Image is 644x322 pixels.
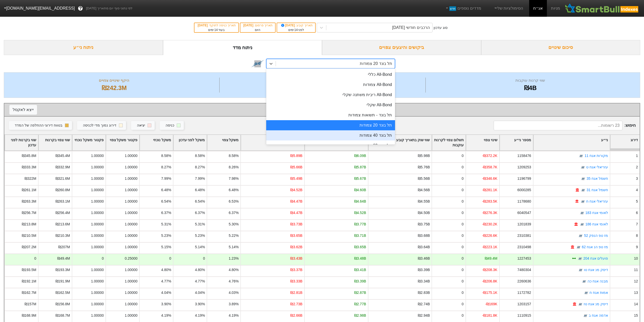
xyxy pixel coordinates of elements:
div: 4.80% [229,267,239,273]
div: 0 [462,244,464,250]
div: ₪263.1M [56,199,70,204]
div: ₪3.65B [354,244,366,250]
div: תל בונד - תשואות צמודות [266,110,395,120]
div: 1158476 [517,153,531,158]
div: 4.19% [229,313,239,318]
button: דירוג נמוך מדי לכניסה [77,121,126,130]
a: הסימולציות שלי [491,3,525,13]
div: ₪3.62B [290,244,302,250]
div: 1.00000 [125,153,137,158]
div: תאריך כניסה לתוקף : [197,23,236,28]
div: 4.77% [195,279,205,284]
a: חשמל אגח 31 [587,188,608,192]
div: תאריך קובע : [280,23,312,28]
div: 8 [636,233,638,238]
div: היקף שינויים צפויים [10,78,218,83]
div: ₪3.48B [354,256,366,261]
div: -₪346.6K [482,176,497,181]
button: בטווח דירוגי ההחלפה של המדד [9,121,72,130]
div: ביקושים והיצעים צפויים [322,40,481,55]
div: ₪4.47B [290,210,302,216]
div: 4.76% [229,279,239,284]
div: 4.04% [195,290,205,295]
div: 5.22% [229,233,239,238]
img: tase link [580,165,585,170]
div: 1.00000 [91,244,104,250]
img: tase link [580,211,585,216]
a: עזריאלי אגח ט [586,165,608,169]
div: 7 [636,222,638,227]
div: 1.00000 [91,301,104,307]
a: מקורות אגח 11 [585,154,608,158]
div: ₪213.6M [56,222,70,227]
div: All-Bond ריבית משתנה שקלי [266,90,395,100]
div: 1 [636,153,638,158]
div: 0 [462,176,464,181]
div: Toggle SortBy [173,135,207,151]
div: 1.00000 [91,176,104,181]
img: tase link [580,222,585,227]
div: -₪208.3K [482,267,497,273]
img: tase link [579,154,584,159]
div: 2310381 [517,233,531,238]
div: ₪2.66B [290,313,302,318]
div: 5.14% [195,244,205,250]
div: 1.00000 [125,199,137,204]
div: 6040547 [517,210,531,216]
div: ₪210.5M [22,233,36,238]
div: 20 [221,83,424,93]
div: ₪5.87B [354,165,366,170]
div: ₪321.6M [56,176,70,181]
div: תאריך פרסום : [243,23,273,28]
a: מדדים נוספיםחדש [443,3,483,13]
div: 6000285 [517,187,531,193]
div: Toggle SortBy [5,135,38,151]
div: Toggle SortBy [368,135,432,151]
div: 2260636 [517,279,531,284]
div: ₪3.75B [418,222,430,227]
div: 5.31% [195,222,205,227]
div: 3.90% [161,301,171,307]
div: 7480304 [517,267,531,273]
div: 1.00000 [125,279,137,284]
div: ₪4.64B [354,199,366,204]
div: 6 [636,210,638,216]
div: 1178680 [517,199,531,204]
div: Toggle SortBy [432,135,465,151]
span: חיפוש : [494,121,636,130]
div: ₪162.5M [56,290,70,295]
div: 0 [462,233,464,238]
div: בעוד ימים [197,28,236,32]
div: ₪191.9M [56,279,70,284]
img: tase link [578,302,583,307]
div: ₪2.77B [354,301,366,307]
div: ₪3.33B [290,279,302,284]
div: ניתוח ני״ע [4,40,163,55]
div: ₪2.87B [354,290,366,295]
div: 10 [634,256,638,261]
a: עזריאלי אגח ח [586,200,608,204]
div: ₪322M [25,176,36,181]
div: ₪192.1M [22,279,36,284]
div: ₪156.8M [56,301,70,307]
div: 4.77% [161,279,171,284]
div: 0 [462,290,464,295]
div: ניתוח מדד [163,40,322,55]
div: Toggle SortBy [140,135,173,151]
div: 9 [636,244,638,250]
div: 1.00000 [91,187,104,193]
div: ₪207.2M [22,244,36,250]
img: tase link [580,199,585,204]
div: שווי קרנות עוקבות [427,78,634,83]
div: לפני ימים [280,28,312,32]
div: ₪5.67B [354,176,366,181]
div: ₪157M [25,301,36,307]
div: 7.98% [229,176,239,181]
div: 0 [34,256,36,261]
img: tase link [584,291,589,296]
div: ₪4.50B [418,210,430,216]
div: ₪2.73B [290,301,302,307]
div: 1.00000 [125,210,137,216]
div: 3.89% [229,301,239,307]
div: ₪256.4M [56,210,70,216]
